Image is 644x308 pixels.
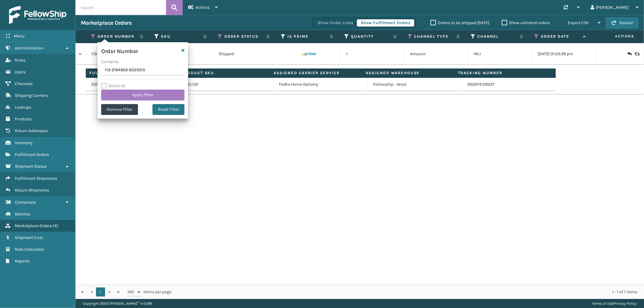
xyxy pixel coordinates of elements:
[614,301,637,306] a: Privacy Policy
[152,104,184,115] button: Reset Filter
[15,223,52,228] span: Marketplace Orders
[213,43,277,65] td: Shipped
[341,43,405,65] td: 1
[15,105,31,110] span: Lookups
[15,69,25,75] span: Users
[161,34,200,39] label: SKU
[368,78,462,91] td: Fellowship - West
[274,70,358,76] label: Assigned Carrier Service
[287,34,327,39] label: Is Prime
[15,164,46,169] span: Shipment Status
[127,287,171,297] span: items per page
[15,200,36,205] span: Containers
[15,58,25,63] span: Roles
[15,93,48,98] span: Shipping Carriers
[477,34,517,39] label: Channel
[15,211,30,217] span: Batches
[15,247,44,252] span: Rate Calculator
[91,81,108,87] a: 2072039
[15,128,48,133] span: Return Addresses
[467,82,495,87] a: 393074129227
[366,70,450,76] label: Assigned Warehouse
[15,176,57,181] span: Fulfillment Shipments
[502,20,550,25] label: Show unlinked orders
[469,43,532,65] td: MLI
[635,52,638,56] i: Replace
[195,5,210,10] span: Actions
[568,20,589,25] span: Export CSV
[15,140,33,145] span: Inventory
[224,34,264,39] label: Order Status
[101,65,184,76] input: Type the text you wish to filter on
[180,289,637,295] div: 1 - 1 of 1 items
[81,19,132,27] h3: Marketplace Orders
[91,51,132,57] a: 113-2164903-6525015
[405,43,468,65] td: Amazon
[101,83,126,88] label: Select All
[89,70,174,76] label: Fulfillment Order ID
[15,46,43,51] span: Administration
[15,188,49,193] span: Return Shipments
[274,78,368,91] td: FedEx Home Delivery
[541,34,580,39] label: Order Date
[101,90,184,100] button: Apply Filter
[127,289,136,295] span: 100
[458,70,543,76] label: Tracking Number
[181,70,266,76] label: Product SKU
[431,20,489,25] label: Orders to be shipped [DATE]
[357,19,414,27] button: Show Fulfillment Orders
[15,235,43,240] span: Shipment Cost
[606,17,639,28] button: Reload
[14,33,24,39] span: Menu
[627,51,631,57] i: Create Return Label
[15,116,32,122] span: Products
[101,46,138,55] h4: Order Number
[414,34,454,39] label: Channel Type
[101,59,118,65] label: Contains
[15,259,30,264] span: Reports
[53,223,58,228] span: ( 4 )
[592,301,613,306] a: Terms of Use
[532,43,596,65] td: [DATE] 01:03:39 pm
[101,104,138,115] button: Remove Filter
[351,34,390,39] label: Quantity
[314,19,357,27] button: Show Order Lines
[96,287,105,297] a: 1
[15,81,33,86] span: Channels
[98,34,137,39] label: Order Number
[592,299,637,308] div: |
[9,6,66,24] img: logo
[15,152,49,157] span: Fulfillment Orders
[594,31,638,41] span: Actions
[83,299,152,308] p: Copyright 2023 [PERSON_NAME]™ v 1.0.189
[180,78,274,91] td: CEL10F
